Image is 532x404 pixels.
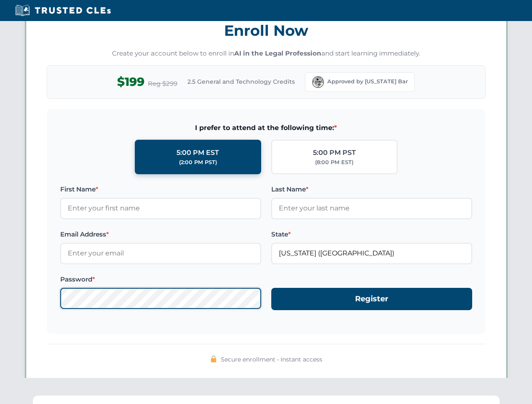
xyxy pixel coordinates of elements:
[47,17,486,44] h3: Enroll Now
[13,4,113,17] img: Trusted CLEs
[221,355,322,364] span: Secure enrollment • Instant access
[312,76,324,88] img: Florida Bar
[313,147,356,158] div: 5:00 PM PST
[271,288,472,310] button: Register
[60,184,261,194] label: First Name
[271,243,472,264] input: Florida (FL)
[327,77,408,86] span: Approved by [US_STATE] Bar
[315,158,353,167] div: (8:00 PM EST)
[148,79,177,89] span: Reg $299
[271,184,472,194] label: Last Name
[271,229,472,239] label: State
[271,198,472,219] input: Enter your last name
[179,158,217,167] div: (2:00 PM PST)
[187,77,295,86] span: 2.5 General and Technology Credits
[60,243,261,264] input: Enter your email
[60,122,472,133] span: I prefer to attend at the following time:
[60,229,261,239] label: Email Address
[117,72,144,91] span: $199
[60,274,261,284] label: Password
[176,147,219,158] div: 5:00 PM EST
[234,49,321,57] strong: AI in the Legal Profession
[60,198,261,219] input: Enter your first name
[47,49,486,58] p: Create your account below to enroll in and start learning immediately.
[210,356,217,362] img: 🔒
